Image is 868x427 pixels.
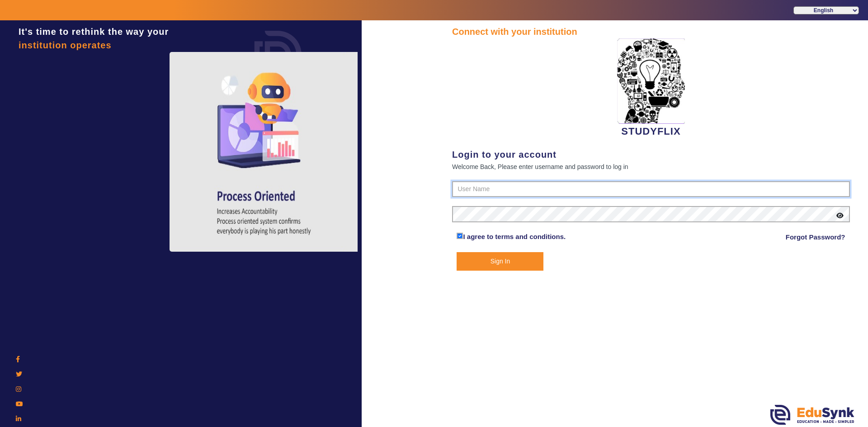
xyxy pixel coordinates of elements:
span: It's time to rethink the way your [19,27,169,37]
img: edusynk.png [770,405,854,425]
div: Welcome Back, Please enter username and password to log in [452,161,850,172]
input: User Name [452,181,850,197]
span: institution operates [19,40,112,50]
a: Forgot Password? [786,232,845,243]
div: Connect with your institution [452,25,850,38]
div: Login to your account [452,148,850,161]
div: STUDYFLIX [452,38,850,139]
img: login.png [244,20,312,88]
a: I agree to terms and conditions. [463,233,566,240]
button: Sign In [457,252,543,271]
img: login4.png [170,52,359,252]
img: 2da83ddf-6089-4dce-a9e2-416746467bdd [617,38,685,124]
